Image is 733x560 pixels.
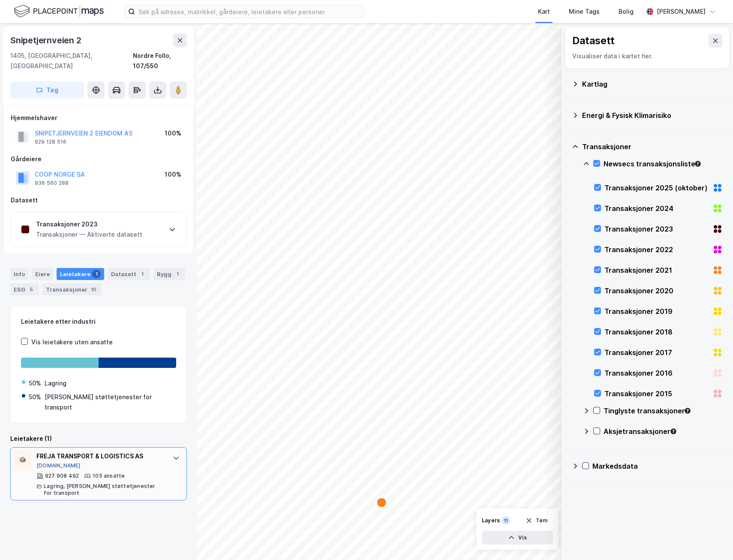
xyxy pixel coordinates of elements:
div: Leietakere (1) [10,434,187,444]
div: 929 128 516 [35,138,66,145]
div: Transaksjoner 2025 (oktober) [604,183,709,193]
div: Snipetjernveien 2 [10,33,83,47]
div: Map marker [376,497,387,508]
div: Kartlag [582,79,723,89]
div: 1 [138,270,147,278]
div: 100% [165,169,181,180]
div: Tooltip anchor [670,428,677,435]
div: 927 908 492 [45,473,79,479]
div: FREJA TRANSPORT & LOGISTICS AS [36,451,164,461]
div: Transaksjoner 2023 [604,224,709,234]
div: Transaksjoner 2020 [604,286,709,296]
div: Leietakere [57,268,104,280]
div: Bolig [619,6,634,17]
div: Transaksjoner 2017 [604,347,709,358]
div: 1 [92,270,101,278]
div: Mine Tags [569,6,600,17]
div: Tinglyste transaksjoner [604,406,723,416]
div: 100% [165,128,181,138]
div: 10 [89,285,98,294]
div: Energi & Fysisk Klimarisiko [582,110,723,120]
div: Info [10,268,28,280]
div: Lagring [45,378,66,388]
div: Transaksjoner — Aktiverte datasett [36,229,142,240]
div: Transaksjoner 2019 [604,306,709,316]
div: Datasett [572,34,615,48]
div: Tooltip anchor [694,160,702,168]
div: Leietakere etter industri [21,316,176,327]
div: Eiere [32,268,53,280]
div: Kart [538,6,550,17]
div: Aksjetransaksjoner [604,426,723,437]
div: Transaksjoner 2023 [36,219,142,229]
div: Gårdeiere [11,154,186,164]
div: [PERSON_NAME] [657,6,706,17]
div: Tooltip anchor [684,407,691,415]
div: Datasett [11,195,186,205]
div: 936 560 288 [35,180,69,187]
div: Transaksjoner 2021 [604,265,709,275]
div: Visualiser data i kartet her. [572,51,722,61]
div: 50% [29,392,41,402]
div: 50% [29,378,41,388]
div: 5 [27,285,36,294]
div: Newsecs transaksjonsliste [604,159,723,169]
div: 1 [173,270,182,278]
div: Layers [482,517,500,524]
div: 1405, [GEOGRAPHIC_DATA], [GEOGRAPHIC_DATA] [10,51,133,71]
div: Transaksjoner 2024 [604,203,709,214]
div: Transaksjoner 2016 [604,368,709,378]
div: Transaksjoner [582,142,723,152]
div: [PERSON_NAME] støttetjenester for transport [45,392,175,412]
div: 105 ansatte [93,473,125,479]
div: Markedsdata [592,461,723,471]
button: Tag [10,81,84,99]
div: Transaksjoner 2022 [604,244,709,255]
div: Vis leietakere uten ansatte [31,337,113,347]
div: Datasett [108,268,150,280]
button: Tøm [520,514,553,527]
div: Hjemmelshaver [11,113,186,123]
div: Transaksjoner 2018 [604,327,709,337]
img: logo.f888ab2527a4732fd821a326f86c7f29.svg [14,4,104,19]
div: Bygg [153,268,185,280]
button: [DOMAIN_NAME] [36,462,81,469]
div: 11 [502,516,510,525]
div: Lagring, [PERSON_NAME] støttetjenester for transport [44,483,164,497]
div: Transaksjoner [42,283,102,295]
input: Søk på adresse, matrikkel, gårdeiere, leietakere eller personer [135,5,364,18]
div: Nordre Follo, 107/550 [133,51,187,71]
div: Transaksjoner 2015 [604,388,709,399]
button: Vis [482,531,553,545]
iframe: Chat Widget [690,519,733,560]
div: ESG [10,283,39,295]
